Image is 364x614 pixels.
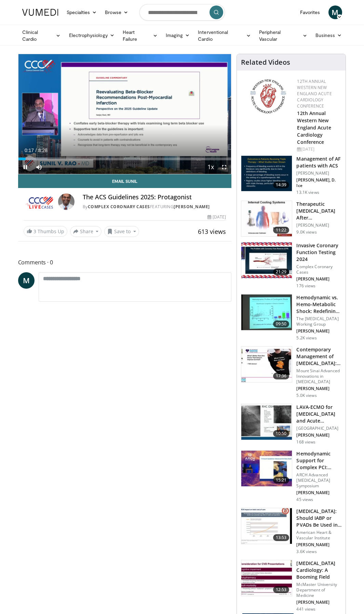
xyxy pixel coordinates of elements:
span: 09:50 [273,321,289,327]
img: c730311b-e760-411a-9b9f-9e301ec12404.150x105_q85_crop-smart_upscale.jpg [241,451,292,486]
img: fc7ef86f-c6ee-4b93-adf1-6357ab0ee315.150x105_q85_crop-smart_upscale.jpg [241,508,292,544]
div: [DATE] [297,146,340,152]
h4: The ACS Guidelines 2025: Protagonist [83,193,226,201]
img: Avatar [58,193,75,210]
p: [PERSON_NAME] [296,600,341,605]
p: 9.0K views [296,229,316,235]
a: 21:29 Invasive Coronary Function Testing 2024 Complex Coronary Cases [PERSON_NAME] 176 views [241,242,341,289]
a: [PERSON_NAME] [174,204,210,210]
img: bfe982c0-9e0d-464e-928c-882aa48aa4fd.150x105_q85_crop-smart_upscale.jpg [241,404,292,440]
a: Complex Coronary Cases [88,204,150,210]
h3: [MEDICAL_DATA] Cardiology: A Booming Field [296,560,341,580]
h3: Hemodynamic Support for Complex PCI: Elective and [MEDICAL_DATA] [296,450,341,471]
a: 12th Annual Western New England Acute Cardiology Conference [297,78,332,109]
a: Electrophysiology [65,28,119,42]
button: Mute [32,160,46,174]
button: Playback Rate [204,160,217,174]
span: 8:28 [38,148,48,153]
span: Comments 0 [18,258,232,267]
h3: Invasive Coronary Function Testing 2024 [296,242,341,263]
p: 13.1K views [296,190,319,195]
p: American Heart & Vascular Institute [296,530,341,541]
p: 5.2K views [296,335,316,341]
span: 21:29 [273,268,289,275]
a: 09:50 Hemodynamic vs. Hemo-Metabolic Shock: Redefining Shock Profiles The [MEDICAL_DATA] Working ... [241,294,341,341]
a: Specialties [63,5,101,19]
p: [PERSON_NAME] [296,542,341,548]
a: 10:50 LAVA-ECMO for [MEDICAL_DATA] and Acute [MEDICAL_DATA] as a … [GEOGRAPHIC_DATA] [PERSON_NAME... [241,404,341,445]
h3: Hemodynamic vs. Hemo-Metabolic Shock: Redefining Shock Profiles [296,294,341,315]
span: 14:39 [273,181,289,188]
a: 12th Annual Western New England Acute Cardiology Conference [297,110,331,145]
div: [DATE] [207,214,226,220]
p: [PERSON_NAME] [296,276,341,282]
p: 3.6K views [296,549,316,554]
p: [PERSON_NAME] [296,433,341,438]
video-js: Video Player [18,54,231,174]
p: ARCH Advanced [MEDICAL_DATA] Symposium [296,472,341,489]
span: 613 views [198,227,226,236]
a: Interventional Cardio [194,29,255,42]
p: 168 views [296,439,315,445]
button: Save to [104,226,139,237]
a: Imaging [162,28,194,42]
img: df55f059-d842-45fe-860a-7f3e0b094e1d.150x105_q85_crop-smart_upscale.jpg [241,347,292,382]
img: Complex Coronary Cases [24,193,55,210]
img: VuMedi Logo [22,9,58,16]
span: 3 [33,228,36,235]
p: [PERSON_NAME] [296,171,341,176]
p: [PERSON_NAME] [296,223,341,228]
p: McMaster University Department of Medicine [296,582,341,598]
p: Mount Sinai Advanced Innovations in [MEDICAL_DATA] [296,368,341,385]
a: Favorites [296,5,324,19]
button: Fullscreen [217,160,231,174]
img: 29018604-ad88-4fab-821f-042c17100d81.150x105_q85_crop-smart_upscale.jpg [241,242,292,278]
p: 176 views [296,283,315,289]
h3: [MEDICAL_DATA]: Should IABP or PVADs Be Used in [MEDICAL_DATA]? [296,508,341,528]
p: 5.0K views [296,393,316,398]
h3: Contemporary Management of [MEDICAL_DATA]: Updates in [DATE] [296,346,341,367]
p: [PERSON_NAME] [296,386,341,391]
span: 17:36 [273,373,289,379]
a: M [328,5,342,19]
img: 92c31dee-6a64-4212-874e-48f0a5ce05c1.150x105_q85_crop-smart_upscale.jpg [241,560,292,596]
img: 243698_0002_1.png.150x105_q85_crop-smart_upscale.jpg [241,201,292,237]
button: Pause [18,160,32,174]
a: 13:53 [MEDICAL_DATA]: Should IABP or PVADs Be Used in [MEDICAL_DATA]? American Heart & Vascular I... [241,508,341,554]
img: 2496e462-765f-4e8f-879f-a0c8e95ea2b6.150x105_q85_crop-smart_upscale.jpg [241,295,292,330]
a: M [18,272,35,289]
a: 14:39 Management of AF patients with ACS [PERSON_NAME] [PERSON_NAME], D. Ice 13.1K views [241,155,341,195]
div: Progress Bar [18,158,231,160]
a: Business [311,28,346,42]
p: Complex Coronary Cases [296,264,341,275]
a: 15:21 Hemodynamic Support for Complex PCI: Elective and [MEDICAL_DATA] ARCH Advanced [MEDICAL_DAT... [241,450,341,502]
a: Clinical Cardio [18,29,65,42]
span: 11:22 [273,227,289,234]
p: [PERSON_NAME], D. Ice [296,177,341,188]
a: Heart Failure [119,29,162,42]
a: 12:53 [MEDICAL_DATA] Cardiology: A Booming Field McMaster University Department of Medicine [PERS... [241,560,341,612]
span: 12:53 [273,586,289,593]
p: [PERSON_NAME] [296,490,341,496]
a: Peripheral Vascular [255,29,311,42]
h3: Therapeutic [MEDICAL_DATA] After [MEDICAL_DATA] [296,201,341,221]
h3: Management of AF patients with ACS [296,155,341,169]
h3: LAVA-ECMO for [MEDICAL_DATA] and Acute [MEDICAL_DATA] as a … [296,404,341,424]
span: 13:53 [273,534,289,541]
span: 10:50 [273,430,289,437]
p: [PERSON_NAME] [296,328,341,334]
a: 17:36 Contemporary Management of [MEDICAL_DATA]: Updates in [DATE] Mount Sinai Advanced Innovatio... [241,346,341,398]
a: 11:22 Therapeutic [MEDICAL_DATA] After [MEDICAL_DATA] [PERSON_NAME] 9.0K views [241,201,341,237]
img: bKdxKv0jK92UJBOH4xMDoxOjBrO-I4W8.150x105_q85_crop-smart_upscale.jpg [241,156,292,191]
a: Browse [101,5,132,19]
img: 0954f259-7907-4053-a817-32a96463ecc8.png.150x105_q85_autocrop_double_scale_upscale_version-0.2.png [249,78,287,114]
div: By FEATURING [83,204,226,210]
a: Email Sunil [18,174,232,188]
span: / [36,148,37,153]
button: Share [70,226,102,237]
p: The [MEDICAL_DATA] Working Group [296,316,341,327]
p: [GEOGRAPHIC_DATA] [296,426,341,431]
a: 3 Thumbs Up [24,226,67,237]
